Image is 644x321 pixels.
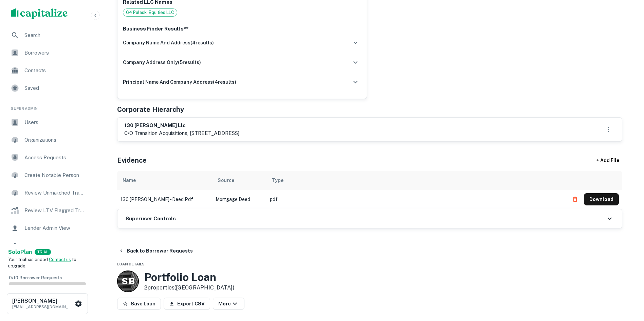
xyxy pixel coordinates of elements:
[5,98,89,114] li: Super Admin
[24,154,85,162] span: Access Requests
[49,257,71,262] a: Contact us
[5,132,89,148] a: Organizations
[117,262,145,266] span: Loan Details
[5,45,89,61] a: Borrowers
[5,238,89,254] a: Borrower Info Requests
[213,298,244,310] button: More
[5,80,89,96] a: Saved
[123,78,236,86] h6: principal name and company address ( 4 results)
[24,49,85,57] span: Borrowers
[24,189,85,197] span: Review Unmatched Transactions
[24,84,85,92] span: Saved
[11,8,68,19] img: capitalize-logo.png
[12,304,73,310] p: [EMAIL_ADDRESS][DOMAIN_NAME]
[5,220,89,236] a: Lender Admin View
[610,267,644,299] iframe: Chat Widget
[117,104,184,115] h5: Corporate Hierarchy
[5,149,89,166] a: Access Requests
[266,190,566,209] td: pdf
[12,298,73,304] h6: [PERSON_NAME]
[7,293,88,314] button: [PERSON_NAME][EMAIL_ADDRESS][DOMAIN_NAME]
[124,129,239,137] p: c/o transition acquisitions, [STREET_ADDRESS]
[9,275,62,280] span: 0 / 10 Borrower Requests
[124,122,239,129] h6: 130 [PERSON_NAME] llc
[117,270,139,292] a: S B
[5,185,89,201] a: Review Unmatched Transactions
[5,114,89,131] a: Users
[24,171,85,179] span: Create Notable Person
[272,176,283,184] div: Type
[266,171,566,190] th: Type
[5,167,89,183] a: Create Notable Person
[35,249,51,255] div: TRIAL
[117,171,622,209] div: scrollable content
[126,215,176,223] h6: Superuser Controls
[144,271,234,284] h3: Portfolio Loan
[24,206,85,215] span: Review LTV Flagged Transactions
[8,257,76,269] span: Your trial has ended. to upgrade.
[569,194,581,205] button: Delete file
[117,155,147,165] h5: Evidence
[584,193,619,205] button: Download
[5,202,89,219] a: Review LTV Flagged Transactions
[117,190,212,209] td: 130 [PERSON_NAME] - deed.pdf
[123,59,201,66] h6: company address only ( 5 results)
[8,249,32,255] strong: Solo Plan
[8,248,32,256] a: SoloPlan
[117,171,212,190] th: Name
[218,176,234,184] div: Source
[123,9,177,16] span: 64 Pulaski Equities LLC
[5,62,89,79] a: Contacts
[144,284,234,292] p: 2 properties ([GEOGRAPHIC_DATA])
[123,39,214,46] h6: company name and address ( 4 results)
[123,176,136,184] div: Name
[24,224,85,232] span: Lender Admin View
[24,66,85,75] span: Contacts
[24,242,85,250] span: Borrower Info Requests
[212,190,266,209] td: Mortgage Deed
[123,25,361,33] p: Business Finder Results**
[116,245,196,257] button: Back to Borrower Requests
[24,118,85,126] span: Users
[5,27,89,43] a: Search
[24,31,85,39] span: Search
[24,136,85,144] span: Organizations
[212,171,266,190] th: Source
[164,298,210,310] button: Export CSV
[584,155,632,167] div: + Add File
[122,275,134,288] p: S B
[117,298,161,310] button: Save Loan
